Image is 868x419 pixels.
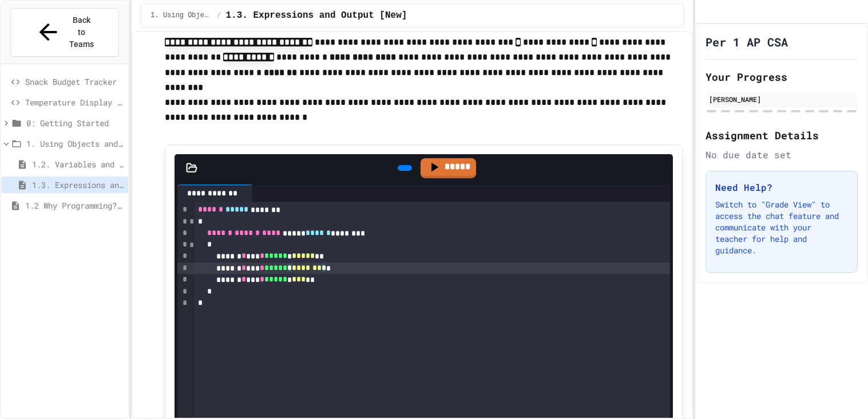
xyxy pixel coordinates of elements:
[32,158,124,170] span: 1.2. Variables and Data Types
[32,179,124,191] span: 1.3. Expressions and Output [New]
[25,96,124,108] span: Temperature Display Fix
[26,138,124,150] span: 1. Using Objects and Methods
[217,11,221,20] span: /
[706,69,858,85] h2: Your Progress
[150,11,212,20] span: 1. Using Objects and Methods
[706,148,858,162] div: No due date set
[26,117,124,129] span: 0: Getting Started
[706,127,858,143] h2: Assignment Details
[25,76,124,88] span: Snack Budget Tracker
[10,8,119,57] button: Back to Teams
[25,199,124,212] span: 1.2 Why Programming? Why [GEOGRAPHIC_DATA]?
[225,9,407,22] span: 1.3. Expressions and Output [New]
[706,34,788,50] h1: Per 1 AP CSA
[68,14,95,50] span: Back to Teams
[715,199,848,256] p: Switch to "Grade View" to access the chat feature and communicate with your teacher for help and ...
[715,181,848,194] h3: Need Help?
[709,94,854,104] div: [PERSON_NAME]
